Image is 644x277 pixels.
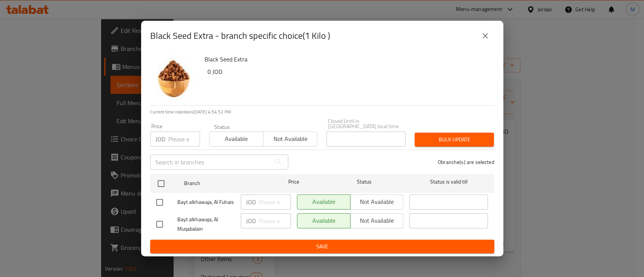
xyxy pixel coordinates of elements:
[204,54,488,64] h6: Black Seed Extra
[150,109,494,115] p: Current time in Jordan is [DATE] 4:54:52 PM
[177,197,235,207] span: Bayt alkhawaja, Al Fuhais
[150,155,271,170] input: Search in branches
[184,179,263,188] span: Branch
[259,194,291,210] input: Please enter price
[150,54,198,102] img: Black Seed Extra
[263,132,317,147] button: Not available
[150,240,494,254] button: Save
[155,135,165,144] p: JOD
[259,213,291,228] input: Please enter price
[156,242,488,251] span: Save
[269,177,319,187] span: Price
[207,66,488,77] h6: 0 JOD
[438,158,494,166] p: 0 branche(s) are selected
[325,177,403,187] span: Status
[266,133,314,144] span: Not available
[212,133,260,144] span: Available
[209,132,263,147] button: Available
[246,197,256,207] p: JOD
[476,27,494,45] button: close
[415,133,494,147] button: Bulk update
[409,177,488,187] span: Status is valid till
[246,216,256,225] p: JOD
[168,132,200,147] input: Please enter price
[150,30,330,42] h2: Black Seed Extra - branch specific choice(1 Kilo )
[177,215,235,234] span: Bayt alkhawaja, Al Muqabalain
[421,135,488,144] span: Bulk update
